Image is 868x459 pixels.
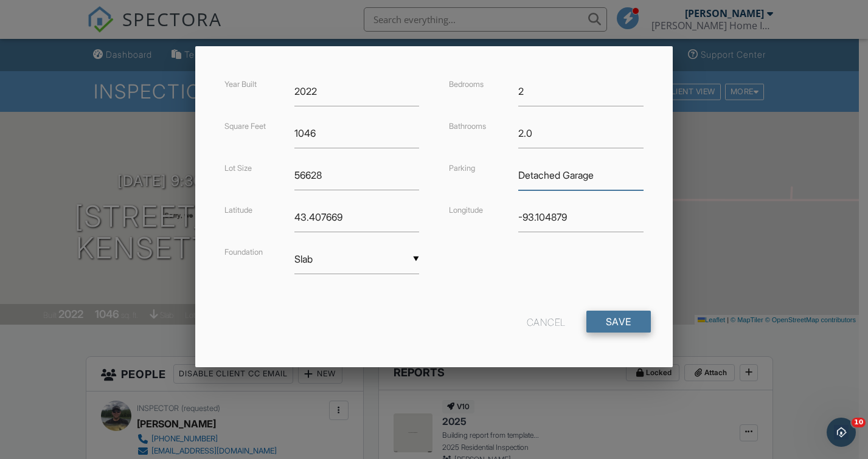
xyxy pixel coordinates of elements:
[224,164,252,173] label: Lot Size
[527,311,566,333] div: Cancel
[449,164,475,173] label: Parking
[224,122,266,131] label: Square Feet
[827,418,856,447] iframe: Intercom live chat
[449,122,486,131] label: Bathrooms
[449,80,484,89] label: Bedrooms
[224,205,252,215] label: Latitude
[586,311,651,333] input: Save
[852,418,866,427] span: 10
[224,247,263,257] label: Foundation
[224,80,257,89] label: Year Built
[449,205,483,215] label: Longitude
